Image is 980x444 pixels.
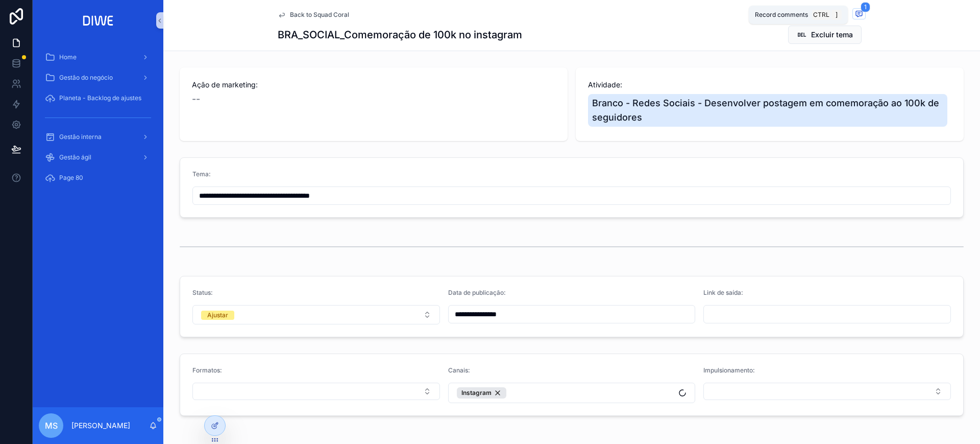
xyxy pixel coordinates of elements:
span: Impulsionamento: [703,366,755,374]
button: Select Button [448,383,696,403]
span: Link de saída: [703,289,743,296]
h1: BRA_SOCIAL_Comemoração de 100k no instagram [278,28,522,42]
span: Atividade: [588,80,951,90]
span: Record comments [755,11,808,19]
a: Gestão do negócio [39,68,157,87]
span: ] [832,11,841,19]
a: Planeta - Backlog de ajustes [39,89,157,107]
a: Gestão interna [39,128,157,146]
a: Home [39,48,157,66]
a: Page 80 [39,169,157,187]
span: Tema: [192,170,211,178]
span: Planeta - Backlog de ajustes [59,94,141,102]
a: Gestão ágil [39,148,157,167]
img: App logo [80,12,117,29]
p: [PERSON_NAME] [71,420,130,431]
span: Ação de marketing: [192,80,555,90]
span: Branco - Redes Sociais - Desenvolver postagem em comemoração ao 100k de seguidores [592,96,943,125]
button: Select Button [703,383,951,400]
span: Excluir tema [811,30,853,40]
a: Back to Squad Coral [278,11,349,19]
button: Unselect 14 [457,387,506,399]
span: Formatos: [192,366,222,374]
span: 1 [861,2,870,12]
button: Select Button [192,383,440,400]
span: Canais: [448,366,470,374]
button: Excluir tema [788,26,862,44]
span: Gestão do negócio [59,74,113,82]
span: Data de publicação: [448,289,506,296]
span: Gestão ágil [59,153,91,161]
span: Home [59,53,77,61]
span: Page 80 [59,174,83,182]
span: Gestão interna [59,133,102,141]
button: 1 [852,8,866,21]
span: Status: [192,289,213,296]
div: scrollable content [33,41,163,200]
button: Select Button [192,305,440,324]
span: Back to Squad Coral [290,11,349,19]
span: MS [45,419,58,432]
div: Ajustar [207,311,228,320]
span: Instagram [461,389,492,397]
span: Ctrl [812,10,830,20]
span: -- [192,92,200,106]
